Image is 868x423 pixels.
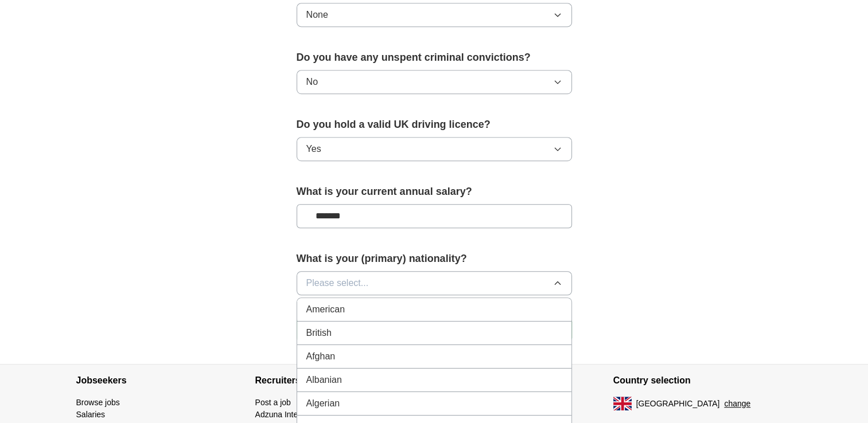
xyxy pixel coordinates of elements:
span: Yes [306,142,321,156]
span: No [306,75,318,89]
a: Salaries [76,410,106,419]
label: What is your current annual salary? [297,184,572,199]
label: What is your (primary) nationality? [297,251,572,267]
span: [GEOGRAPHIC_DATA] [636,398,720,410]
span: Algerian [306,397,340,410]
span: British [306,326,332,340]
span: Albanian [306,373,342,387]
button: None [297,3,572,27]
span: Afghan [306,350,336,363]
span: Please select... [306,276,369,290]
label: Do you have any unspent criminal convictions? [297,50,572,65]
img: UK flag [613,397,632,410]
span: American [306,303,345,316]
a: Browse jobs [76,398,120,407]
a: Post a job [255,398,291,407]
a: Adzuna Intelligence [255,410,325,419]
label: Do you hold a valid UK driving licence? [297,117,572,132]
h4: Country selection [613,365,792,397]
button: No [297,70,572,94]
button: Yes [297,137,572,161]
button: change [724,398,750,410]
button: Please select... [297,271,572,295]
span: None [306,8,328,22]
